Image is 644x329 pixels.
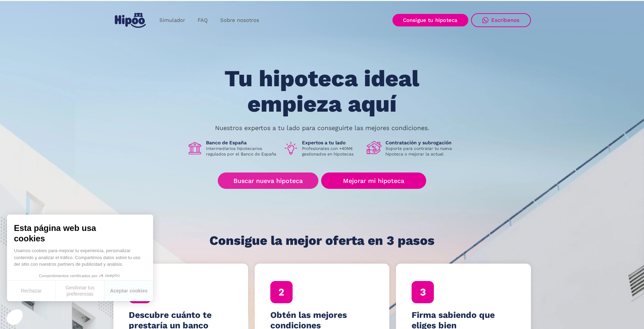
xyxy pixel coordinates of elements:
[113,10,148,31] a: home
[321,172,426,189] a: Mejorar mi hipoteca
[190,66,454,117] h1: Tu hipoteca ideal empieza aquí
[218,172,318,189] a: Buscar nueva hipoteca
[153,14,191,27] a: Simulador
[215,125,429,131] p: Nuestros expertos a tu lado para conseguirte las mejores condiciones.
[206,139,278,146] h1: Banco de España
[302,146,361,157] p: Profesionales con +40M€ gestionados en hipotecas
[206,146,278,157] p: Intermediarios hipotecarios regulados por el Banco de España
[385,139,457,146] h1: Contratación y subrogación
[214,14,265,27] a: Sobre nosotros
[385,146,457,157] p: Soporte para contratar tu nueva hipoteca o mejorar la actual
[392,14,468,26] a: Consigue tu hipoteca
[491,17,520,23] div: Escríbenos
[209,234,435,248] h1: Consigue la mejor oferta en 3 pasos
[191,14,214,27] a: FAQ
[471,13,531,27] a: Escríbenos
[302,139,361,146] h1: Expertos a tu lado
